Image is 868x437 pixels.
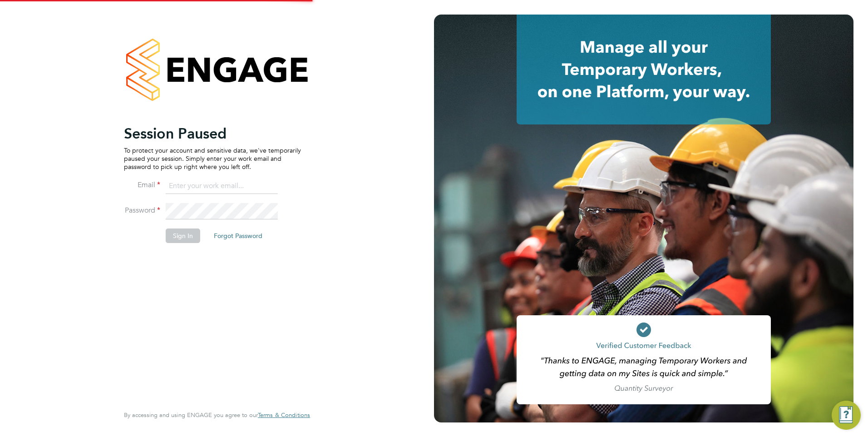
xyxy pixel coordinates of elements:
label: Password [124,206,160,215]
label: Email [124,180,160,190]
button: Forgot Password [207,228,270,243]
span: By accessing and using ENGAGE you agree to our [124,411,310,419]
input: Enter your work email... [166,178,278,194]
button: Engage Resource Center [832,401,861,430]
p: To protect your account and sensitive data, we've temporarily paused your session. Simply enter y... [124,146,301,171]
a: Terms & Conditions [258,412,310,419]
h2: Session Paused [124,124,301,143]
button: Sign In [166,228,200,243]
